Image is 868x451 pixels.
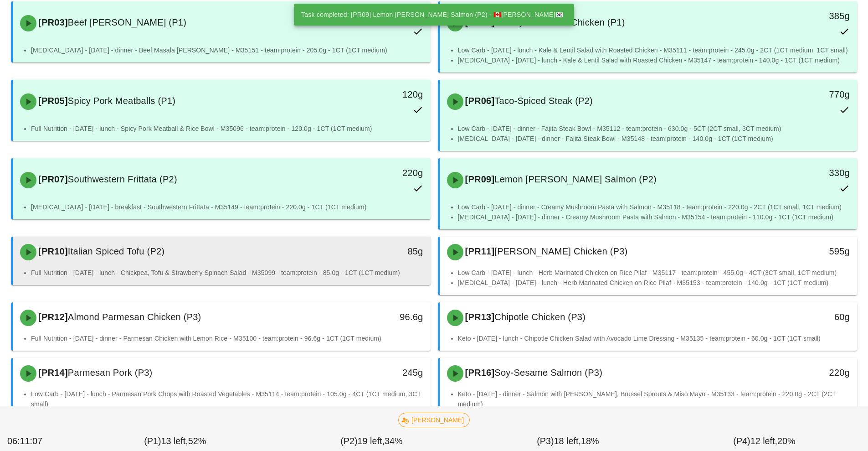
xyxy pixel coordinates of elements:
li: Full Nutrition - [DATE] - lunch - Spicy Pork Meatball & Rice Bowl - M35096 - team:protein - 120.0... [31,124,423,134]
div: (P1) 52% [77,433,273,450]
span: Lemon [PERSON_NAME] Salmon (P2) [494,174,657,184]
span: 19 left, [358,436,385,446]
li: Keto - [DATE] - dinner - Salmon with [PERSON_NAME], Brussel Sprouts & Miso Mayo - M35133 - team:p... [458,389,850,409]
div: 96.6g [330,310,423,324]
li: Low Carb - [DATE] - lunch - Herb Marinated Chicken on Rice Pilaf - M35117 - team:protein - 455.0g... [458,268,850,278]
span: Almond Parmesan Chicken (P3) [68,312,201,322]
span: [PERSON_NAME] [404,413,464,427]
span: [PR10] [36,246,68,256]
span: 12 left, [750,436,777,446]
span: [PERSON_NAME] Chicken (P3) [494,246,627,256]
span: 13 left, [161,436,188,446]
li: Low Carb - [DATE] - lunch - Parmesan Pork Chops with Roasted Vegetables - M35114 - team:protein -... [31,389,423,409]
span: [PR06] [463,96,495,106]
span: [PR14] [36,368,68,378]
div: 85g [330,244,423,259]
li: [MEDICAL_DATA] - [DATE] - dinner - Creamy Mushroom Pasta with Salmon - M35154 - team:protein - 11... [458,212,850,222]
span: Spicy Pork Meatballs (P1) [68,96,175,106]
div: (P4) 20% [666,433,863,450]
span: Taco-Spiced Steak (P2) [494,96,593,106]
span: [PR07] [36,174,68,184]
span: Southwestern Frittata (P2) [68,174,177,184]
span: [PR16] [463,368,495,378]
li: Keto - [DATE] - lunch - Chipotle Chicken Salad with Avocado Lime Dressing - M35135 - team:protein... [458,333,850,343]
li: [MEDICAL_DATA] - [DATE] - lunch - Kale & Lentil Salad with Roasted Chicken - M35147 - team:protei... [458,55,850,65]
li: [MEDICAL_DATA] - [DATE] - dinner - Beef Masala [PERSON_NAME] - M35151 - team:protein - 205.0g - 1... [31,45,423,55]
span: Beef [PERSON_NAME] (P1) [68,17,186,27]
span: [PR12] [36,312,68,322]
li: [MEDICAL_DATA] - [DATE] - dinner - Fajita Steak Bowl - M35148 - team:protein - 140.0g - 1CT (1CT ... [458,134,850,144]
div: 595g [757,244,850,259]
span: [PR03] [36,17,68,27]
span: Chipotle Chicken (P3) [494,312,586,322]
div: 245g [330,365,423,380]
span: Soy-Sesame Salmon (P3) [494,368,602,378]
li: Low Carb - [DATE] - dinner - Creamy Mushroom Pasta with Salmon - M35118 - team:protein - 220.0g -... [458,202,850,212]
span: [PR09] [463,174,495,184]
div: 60g [757,310,850,324]
div: (P2) 34% [273,433,470,450]
span: Italian Spiced Tofu (P2) [68,246,164,256]
span: 18 left, [554,436,581,446]
div: 385g [757,9,850,23]
div: 06:11:07 [5,433,77,450]
div: (P3) 18% [470,433,666,450]
div: Task completed: [PR09] Lemon [PERSON_NAME] Salmon (P2) - 🇨🇦[PERSON_NAME]🇰🇷 [294,4,570,26]
span: Parmesan Pork (P3) [68,368,153,378]
li: Low Carb - [DATE] - lunch - Kale & Lentil Salad with Roasted Chicken - M35111 - team:protein - 24... [458,45,850,55]
li: [MEDICAL_DATA] - [DATE] - lunch - Herb Marinated Chicken on Rice Pilaf - M35153 - team:protein - ... [458,278,850,288]
div: 220g [330,166,423,180]
li: Low Carb - [DATE] - dinner - Fajita Steak Bowl - M35112 - team:protein - 630.0g - 5CT (2CT small,... [458,124,850,134]
div: 120g [330,87,423,102]
span: [PR05] [36,96,68,106]
span: [PR11] [463,246,495,256]
div: 330g [757,166,850,180]
li: Full Nutrition - [DATE] - lunch - Chickpea, Tofu & Strawberry Spinach Salad - M35099 - team:prote... [31,268,423,278]
li: Full Nutrition - [DATE] - dinner - Parmesan Chicken with Lemon Rice - M35100 - team:protein - 96.... [31,333,423,343]
li: [MEDICAL_DATA] - [DATE] - breakfast - Southwestern Frittata - M35149 - team:protein - 220.0g - 1C... [31,202,423,212]
div: 220g [757,365,850,380]
span: [PR13] [463,312,495,322]
div: 770g [757,87,850,102]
